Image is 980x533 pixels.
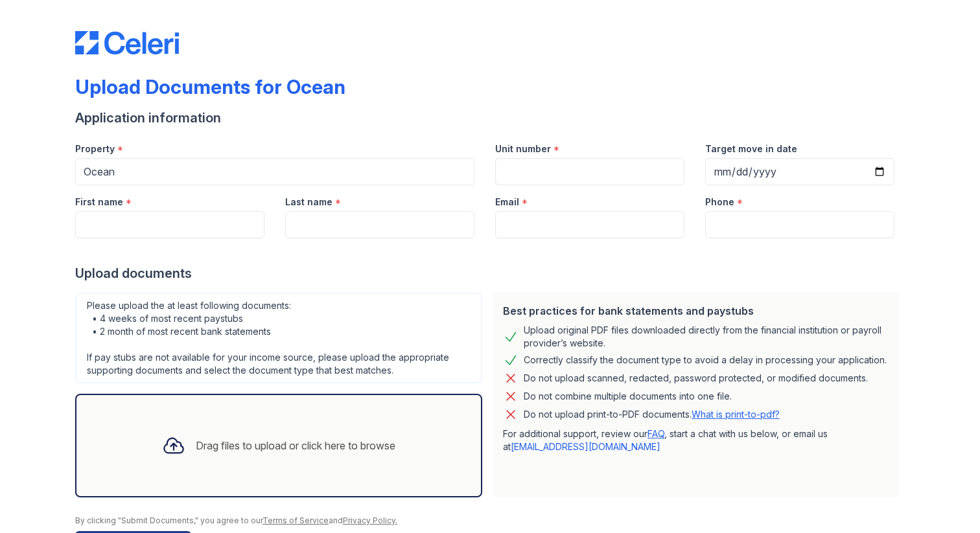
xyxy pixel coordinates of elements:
[75,75,345,98] div: Upload Documents for Ocean
[75,516,905,526] div: By clicking "Submit Documents," you agree to our and
[75,142,115,155] label: Property
[503,427,889,453] p: For additional support, review our , start a chat with us below, or email us at
[524,389,732,404] div: Do not combine multiple documents into one file.
[75,264,905,282] div: Upload documents
[495,196,519,209] label: Email
[196,438,395,453] div: Drag files to upload or click here to browse
[75,109,905,127] div: Application information
[75,31,179,54] img: CE_Logo_Blue-a8612792a0a2168367f1c8372b55b34899dd931a85d93a1a3d3e32e68fde9ad4.png
[524,408,780,421] p: Do not upload print-to-PDF documents.
[692,409,780,420] a: What is print-to-pdf?
[75,293,482,383] div: Please upload the at least following documents: • 4 weeks of most recent paystubs • 2 month of mo...
[511,441,660,452] a: [EMAIL_ADDRESS][DOMAIN_NAME]
[285,196,332,209] label: Last name
[495,142,551,155] label: Unit number
[705,196,734,209] label: Phone
[524,370,868,386] div: Do not upload scanned, redacted, password protected, or modified documents.
[503,303,889,319] div: Best practices for bank statements and paystubs
[75,196,123,209] label: First name
[343,516,397,525] a: Privacy Policy.
[262,516,329,525] a: Terms of Service
[524,324,889,350] div: Upload original PDF files downloaded directly from the financial institution or payroll provider’...
[705,142,797,155] label: Target move in date
[647,428,664,439] a: FAQ
[524,352,887,368] div: Correctly classify the document type to avoid a delay in processing your application.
